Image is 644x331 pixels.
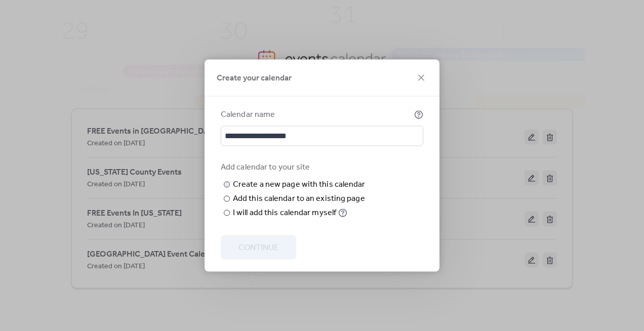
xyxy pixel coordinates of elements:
[217,72,292,85] span: Create your calendar
[221,161,421,174] div: Add calendar to your site
[233,193,365,205] div: Add this calendar to an existing page
[221,109,412,121] div: Calendar name
[233,179,366,191] div: Create a new page with this calendar
[233,207,336,219] div: I will add this calendar myself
